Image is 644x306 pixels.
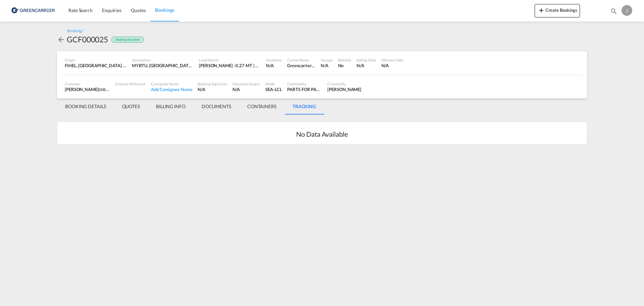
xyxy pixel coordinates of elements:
[296,129,347,139] h2: No Data Available
[131,7,146,13] span: Quotes
[321,57,332,62] div: Voyage
[287,62,315,69] div: Greencarrier Consolidators
[321,62,332,69] div: N/A
[327,81,361,86] div: Created By
[535,4,580,17] button: icon-plus 400-fgCreate Bookings
[199,57,261,62] div: Load Details
[102,7,121,13] span: Enquiries
[338,62,351,69] div: No
[381,62,404,69] div: N/A
[57,98,114,115] md-tab-item: BOOKING DETAILS
[381,57,404,62] div: Delivery Date
[151,81,192,86] div: Consignee Name
[622,5,632,16] div: J
[610,7,618,15] md-icon: icon-magnify
[265,86,282,92] div: SEA-LCL
[114,98,148,115] md-tab-item: QUOTES
[65,86,110,92] div: [PERSON_NAME]
[357,57,376,62] div: Sailing Date
[537,6,545,14] md-icon: icon-plus 400-fg
[338,57,351,62] div: Rollable
[266,62,274,69] div: N/A
[65,57,126,62] div: Origin
[287,57,315,62] div: Carrier Name
[357,62,376,69] div: N/A
[610,7,618,17] div: icon-magnify
[132,57,194,62] div: Destination
[111,37,144,43] div: Booking Accepted
[65,62,126,69] div: FIHEL, Helsingfors (Helsinki), Finland, Northern Europe, Europe
[194,98,239,115] md-tab-item: DOCUMENTS
[327,86,361,92] div: Jonas Willman
[232,86,260,92] div: N/A
[151,86,192,92] div: Add Consignee Name
[198,81,227,86] div: Booking Specialist
[198,86,227,92] div: N/A
[199,62,261,69] div: [PERSON_NAME] : 0.27 MT | Volumetric Wt : 0.72 CBM | Chargeable Wt : 0.72 W/M
[67,28,84,34] div: Booking /
[115,81,146,86] div: External Reference
[10,3,55,18] img: 176147708aff11ef8735f72d97dca5a8.png
[99,87,127,92] span: CHS Air & Sea Oy
[287,81,322,86] div: Commodity
[284,98,324,115] md-tab-item: TRACKING
[68,7,93,13] span: Rate Search
[148,98,194,115] md-tab-item: BILLING INFO
[67,34,108,45] div: GCF000025
[7,7,153,14] body: Editor, editor2
[65,81,110,86] div: Customer
[266,57,282,62] div: Incoterms
[239,98,284,115] md-tab-item: CONTAINERS
[57,36,65,44] md-icon: icon-arrow-left
[155,7,174,13] span: Bookings
[232,81,260,86] div: Document Expert
[132,62,194,69] div: MYBTU, Bintulu, Sarawak, Malaysia, South East Asia, Asia Pacific
[287,86,322,92] div: PARTS FOR PAPER MACHINE
[57,34,67,45] div: icon-arrow-left
[57,98,324,115] md-pagination-wrapper: Use the left and right arrow keys to navigate between tabs
[265,81,282,86] div: Mode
